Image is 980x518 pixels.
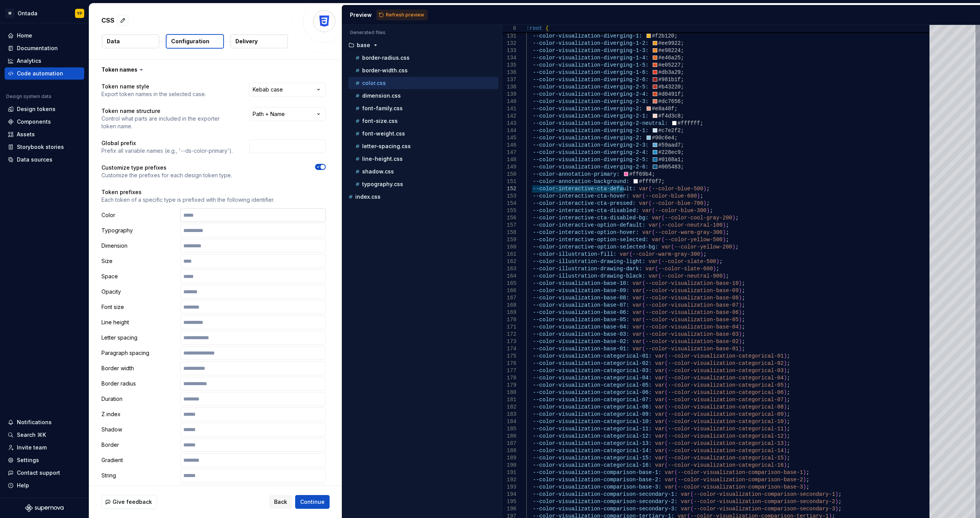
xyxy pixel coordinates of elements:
div: 163 [502,265,516,273]
p: border-radius.css [362,55,410,61]
span: ) [722,222,725,228]
span: ; [703,251,706,257]
p: Color [101,211,177,219]
span: #ee9922 [658,40,681,46]
button: border-width.css [348,66,498,75]
a: Assets [5,128,84,141]
span: --color-visualization-diverging-2-5: [532,84,648,90]
span: ( [658,273,661,279]
span: ; [725,273,728,279]
span: ; [674,33,677,39]
span: ; [681,69,684,75]
div: 164 [502,273,516,280]
span: ; [681,84,684,90]
div: 155 [502,207,516,214]
span: ) [738,280,742,286]
div: Assets [17,131,35,138]
a: Design tokens [5,103,84,115]
div: 132 [502,40,516,47]
span: --color-visualization-diverging-1-6: [532,69,648,75]
span: #90c6e4 [652,135,674,141]
span: ; [681,77,684,83]
span: --color-visualization-diverging-2: [532,135,642,141]
span: var [632,280,642,286]
span: #db3a29 [658,69,681,75]
span: ; [709,208,712,214]
div: 162 [502,258,516,265]
span: ; [681,91,684,97]
div: Contact support [17,469,60,477]
span: ) [703,200,706,206]
span: { [546,25,549,31]
p: Customize type prefixes [101,164,232,172]
a: Data sources [5,154,84,166]
button: Contact support [5,467,84,479]
span: ; [742,288,745,294]
span: ) [697,193,700,199]
p: Token name style [101,83,206,90]
span: ) [732,215,735,221]
button: Continue [295,495,330,509]
span: ; [735,244,738,250]
span: #59aad7 [658,142,681,148]
span: #e46a25 [658,55,681,61]
p: Configuration [171,38,209,45]
p: font-weight.css [362,131,405,137]
span: var [648,258,658,265]
span: var [642,208,652,214]
span: ; [681,157,684,163]
span: ( [652,208,655,214]
span: --color-visualization-diverging-1-3: [532,47,648,54]
span: #c7e2f2 [658,127,681,134]
a: Supernova Logo [25,504,64,512]
button: color.css [348,79,498,87]
span: --color-interactive-option-selected-bg: [532,244,658,250]
span: ; [716,266,719,272]
span: --color-visualization-diverging-1-2: [532,40,648,46]
button: base [345,41,498,49]
p: color.css [362,80,386,86]
a: Storybook stories [5,141,84,153]
span: ; [742,295,745,301]
span: #005483 [658,164,681,170]
span: ; [681,62,684,68]
button: Search ⌘K [5,429,84,441]
button: border-radius.css [348,54,498,62]
p: font-family.css [362,105,403,111]
button: Configuration [166,34,224,49]
span: var [648,273,658,279]
p: Export token names in the selected case. [101,90,206,98]
div: 144 [502,127,516,134]
span: ; [725,229,728,235]
span: #d0491f [658,91,681,97]
span: ; [681,40,684,46]
a: Code automation [5,67,84,80]
div: Storybook stories [17,143,64,151]
span: var [632,288,642,294]
span: #0168a1 [658,157,681,163]
div: Design system data [6,93,51,100]
a: Home [5,29,84,42]
span: ; [674,106,677,112]
button: Delivery [230,34,288,48]
div: 153 [502,193,516,200]
div: 156 [502,214,516,222]
span: #228ec9 [658,149,681,155]
div: 137 [502,76,516,83]
span: --color-illustration-drawing-light: [532,258,645,265]
div: 161 [502,251,516,258]
div: Components [17,118,51,126]
div: 154 [502,200,516,207]
span: var [632,295,642,301]
div: 160 [502,243,516,251]
span: var [642,229,652,235]
button: font-weight.css [348,129,498,138]
span: ( [642,193,645,199]
div: 168 [502,302,516,309]
span: #e98224 [658,47,681,54]
span: ( [642,295,645,301]
button: font-size.css [348,117,498,125]
span: --color-interactive-cta-default: [532,186,635,192]
span: ; [719,258,722,265]
span: --color-warm-gray-300 [632,251,700,257]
